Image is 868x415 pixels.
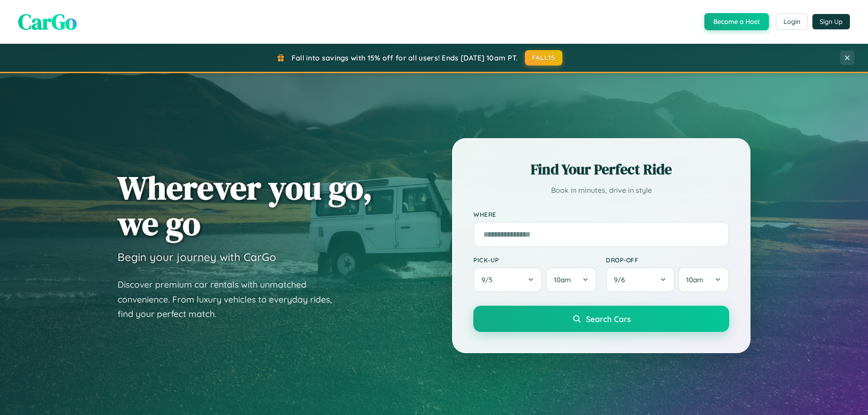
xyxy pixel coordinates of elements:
[18,7,77,37] span: CarGo
[554,275,571,284] span: 10am
[481,275,497,284] span: 9 / 5
[614,275,629,284] span: 9 / 6
[812,14,850,29] button: Sign Up
[118,277,344,322] p: Discover premium car rentals with unmatched convenience. From luxury vehicles to everyday rides, ...
[678,267,729,292] button: 10am
[473,184,729,197] p: Book in minutes, drive in style
[473,256,597,264] label: Pick-up
[473,159,729,179] h2: Find Your Perfect Ride
[473,306,729,332] button: Search Cars
[586,314,631,324] span: Search Cars
[473,267,542,292] button: 9/5
[546,267,597,292] button: 10am
[473,210,729,218] label: Where
[704,13,769,30] button: Become a Host
[606,256,729,264] label: Drop-off
[118,250,276,264] h3: Begin your journey with CarGo
[292,53,518,62] span: Fall into savings with 15% off for all users! Ends [DATE] 10am PT.
[776,14,808,30] button: Login
[525,50,563,65] button: FALL15
[118,170,373,241] h1: Wherever you go, we go
[606,267,675,292] button: 9/6
[686,275,703,284] span: 10am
